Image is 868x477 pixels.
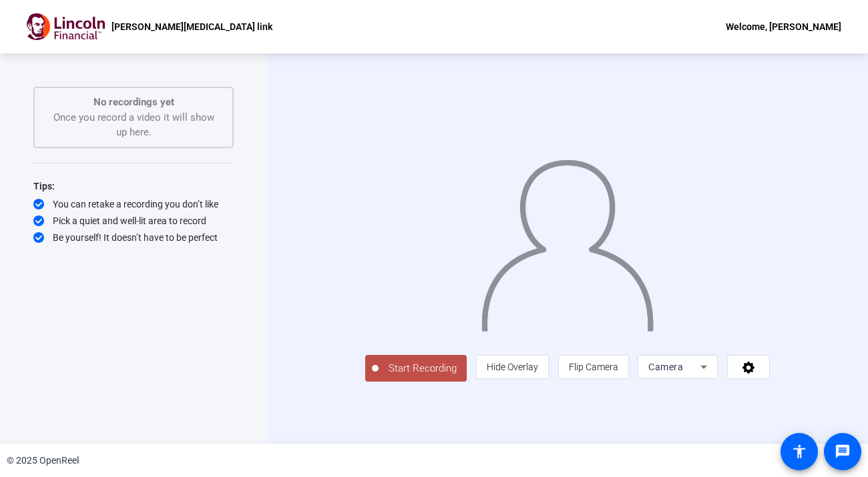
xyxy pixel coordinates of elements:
div: Tips: [33,178,234,194]
mat-icon: accessibility [791,444,807,460]
button: Hide Overlay [476,355,549,379]
img: OpenReel logo [27,13,105,40]
span: Flip Camera [569,362,618,372]
span: Start Recording [379,361,467,376]
span: Camera [648,362,683,372]
mat-icon: message [835,444,851,460]
button: Flip Camera [558,355,629,379]
img: overlay [480,149,655,332]
button: Start Recording [365,355,467,382]
div: Welcome, [PERSON_NAME] [726,19,841,35]
p: [PERSON_NAME][MEDICAL_DATA] link [112,19,272,35]
div: You can retake a recording you don’t like [33,197,234,211]
span: Hide Overlay [487,362,538,372]
p: No recordings yet [48,95,219,110]
div: Once you record a video it will show up here. [48,95,219,140]
div: Pick a quiet and well-lit area to record [33,214,234,227]
div: © 2025 OpenReel [7,454,79,468]
div: Be yourself! It doesn’t have to be perfect [33,231,234,244]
